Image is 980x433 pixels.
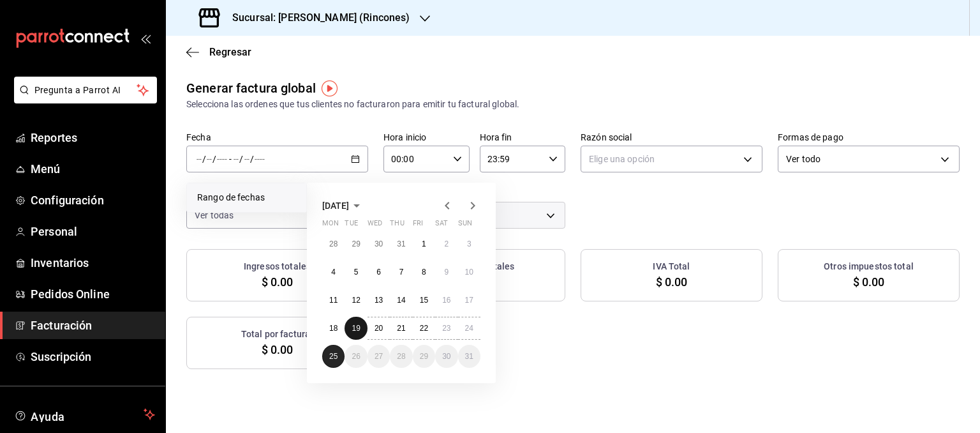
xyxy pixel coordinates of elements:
button: August 29, 2025 [413,345,435,368]
button: August 16, 2025 [435,289,457,312]
button: August 27, 2025 [367,345,390,368]
span: - [229,154,232,164]
span: Menú [31,160,155,178]
span: $ 0.00 [656,273,688,291]
abbr: Thursday [390,219,404,232]
abbr: July 30, 2025 [375,239,383,248]
abbr: August 25, 2025 [329,352,338,361]
span: / [250,154,254,164]
div: Generar factura global [186,79,316,98]
abbr: August 31, 2025 [465,352,473,361]
button: August 23, 2025 [435,317,457,340]
abbr: Tuesday [345,219,357,232]
span: Ayuda [31,407,138,422]
abbr: August 27, 2025 [375,352,383,361]
button: August 7, 2025 [390,261,412,284]
span: Configuración [31,192,155,209]
abbr: August 29, 2025 [420,352,428,361]
button: August 12, 2025 [345,289,367,312]
span: Regresar [209,46,251,58]
abbr: August 10, 2025 [465,268,473,277]
abbr: August 12, 2025 [352,296,360,305]
abbr: August 19, 2025 [352,324,360,333]
span: / [212,154,216,164]
span: Suscripción [31,348,155,365]
h3: Sucursal: [PERSON_NAME] (Rincones) [222,10,410,26]
abbr: August 9, 2025 [444,268,449,277]
abbr: Saturday [435,219,448,232]
abbr: August 17, 2025 [465,296,473,305]
span: $ 0.00 [853,273,885,291]
label: Fecha [186,133,368,142]
button: August 20, 2025 [367,317,390,340]
h3: IVA Total [653,260,690,273]
input: -- [244,154,250,164]
button: August 6, 2025 [367,261,390,284]
abbr: August 3, 2025 [467,239,471,248]
abbr: August 7, 2025 [399,268,404,277]
button: Pregunta a Parrot AI [14,77,157,103]
button: August 3, 2025 [458,232,480,255]
button: August 4, 2025 [322,261,345,284]
h3: Total por facturar [241,328,313,341]
abbr: July 31, 2025 [397,239,405,248]
span: $ 0.00 [262,273,293,291]
button: open_drawer_menu [140,33,151,43]
abbr: August 28, 2025 [397,352,405,361]
input: -- [196,154,202,164]
abbr: August 6, 2025 [376,268,381,277]
abbr: August 22, 2025 [420,324,428,333]
input: -- [233,154,239,164]
input: ---- [254,154,265,164]
input: -- [206,154,212,164]
abbr: August 13, 2025 [375,296,383,305]
label: Razón social [581,133,762,142]
abbr: August 30, 2025 [442,352,450,361]
img: Tooltip marker [322,80,338,96]
button: July 30, 2025 [367,232,390,255]
button: August 26, 2025 [345,345,367,368]
abbr: July 29, 2025 [352,239,360,248]
label: Formas de pago [778,133,960,142]
span: Reportes [31,129,155,146]
abbr: July 28, 2025 [329,239,338,248]
button: August 24, 2025 [458,317,480,340]
button: August 21, 2025 [390,317,412,340]
button: August 13, 2025 [367,289,390,312]
button: August 10, 2025 [458,261,480,284]
span: Inventarios [31,254,155,271]
span: $ 0.00 [262,341,293,358]
button: August 5, 2025 [345,261,367,284]
button: July 29, 2025 [345,232,367,255]
span: Rango de fechas [197,191,296,204]
abbr: August 4, 2025 [331,268,336,277]
abbr: Monday [322,219,339,232]
abbr: Friday [413,219,423,232]
span: / [239,154,243,164]
button: July 31, 2025 [390,232,412,255]
button: August 11, 2025 [322,289,345,312]
abbr: August 18, 2025 [329,324,338,333]
span: [DATE] [322,201,349,211]
span: Pregunta a Parrot AI [34,84,137,97]
abbr: August 21, 2025 [397,324,405,333]
abbr: August 8, 2025 [422,268,426,277]
span: Facturación [31,317,155,334]
button: August 30, 2025 [435,345,457,368]
label: Hora inicio [383,133,470,142]
div: Selecciona las ordenes que tus clientes no facturaron para emitir tu factural global. [186,98,960,111]
button: August 14, 2025 [390,289,412,312]
abbr: August 15, 2025 [420,296,428,305]
button: August 22, 2025 [413,317,435,340]
abbr: August 16, 2025 [442,296,450,305]
abbr: August 1, 2025 [422,239,426,248]
button: August 9, 2025 [435,261,457,284]
button: August 25, 2025 [322,345,345,368]
abbr: August 24, 2025 [465,324,473,333]
button: August 8, 2025 [413,261,435,284]
button: August 28, 2025 [390,345,412,368]
abbr: August 5, 2025 [354,268,359,277]
span: Pedidos Online [31,285,155,303]
label: Hora fin [480,133,566,142]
